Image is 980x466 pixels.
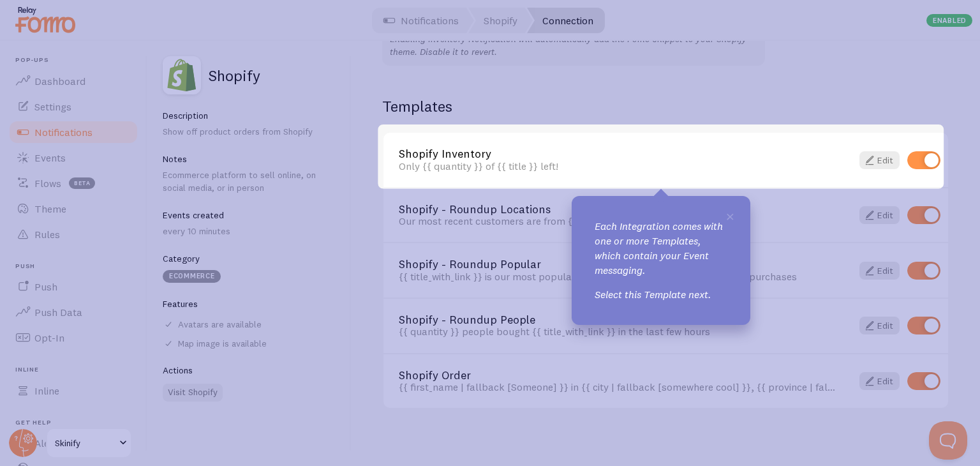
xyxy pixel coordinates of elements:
[725,206,735,225] span: ×
[859,151,900,169] a: Edit
[595,287,727,302] p: Select this Template next.
[725,211,735,222] button: Close Tour
[595,219,727,277] p: Each Integration comes with one or more Templates, which contain your Event messaging.
[399,160,836,172] div: Only {{ quantity }} of {{ title }} left!
[399,148,836,160] a: Shopify Inventory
